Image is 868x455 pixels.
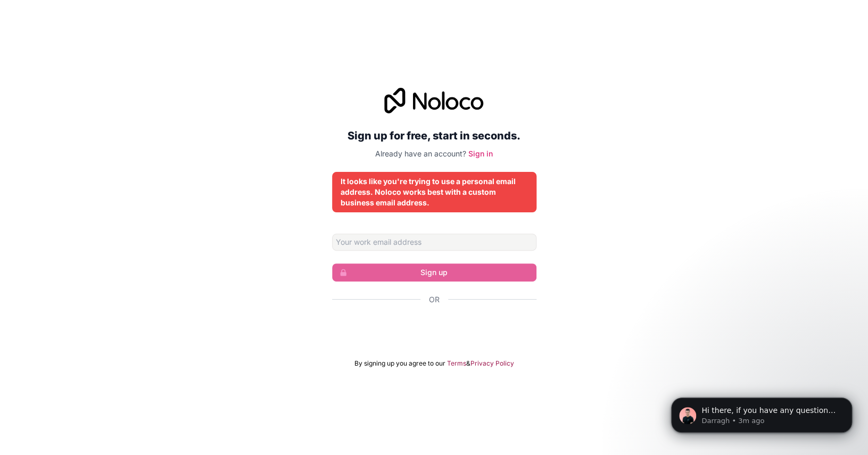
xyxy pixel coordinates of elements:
[327,317,542,340] iframe: Sign in with Google Button
[332,317,536,340] div: Sign in with Google. Opens in new tab
[429,294,440,305] span: Or
[332,263,536,282] button: Sign up
[468,149,493,158] a: Sign in
[447,359,466,368] a: Terms
[332,234,536,251] input: Email address
[466,359,470,368] span: &
[470,359,514,368] a: Privacy Policy
[341,176,528,208] div: It looks like you're trying to use a personal email address. Noloco works best with a custom busi...
[655,375,868,450] iframe: Intercom notifications message
[354,359,445,368] span: By signing up you agree to our
[332,126,536,145] h2: Sign up for free, start in seconds.
[375,149,466,158] span: Already have an account?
